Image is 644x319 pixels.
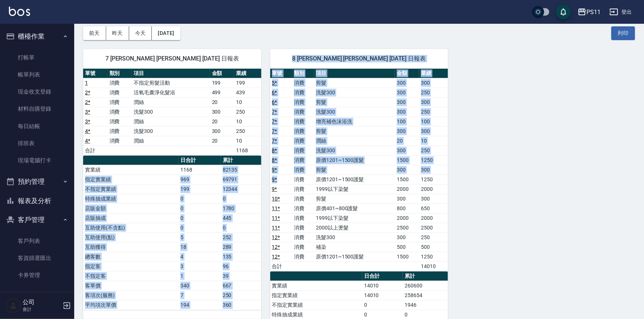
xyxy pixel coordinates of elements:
td: 洗髮300 [132,107,210,117]
th: 金額 [210,69,235,78]
h5: 公司 [23,299,61,306]
td: 20 [210,117,235,126]
td: 20 [210,97,235,107]
td: 300 [419,165,448,175]
button: 預約管理 [3,172,71,191]
td: 10 [234,136,261,146]
td: 7 [179,290,220,300]
th: 日合計 [179,156,220,165]
th: 金額 [395,69,419,78]
td: 69791 [221,175,261,184]
td: 18 [179,242,220,252]
td: 消費 [292,223,314,232]
td: 剪髮 [314,97,395,107]
td: 消費 [108,107,132,117]
td: 10 [234,97,261,107]
td: 300 [395,126,419,136]
td: 實業績 [83,165,179,175]
td: 消費 [292,126,314,136]
td: 300 [395,165,419,175]
td: 1999以下染髮 [314,184,395,194]
img: Person [6,298,21,313]
button: 昨天 [106,26,129,40]
td: 潤絲 [314,136,395,146]
td: 消費 [292,107,314,117]
td: 消費 [292,175,314,184]
td: 原價1201~1500護髮 [314,175,395,184]
td: 82135 [221,165,261,175]
td: 1168 [179,165,220,175]
td: 潤絲 [132,117,210,126]
span: 7 [PERSON_NAME] [PERSON_NAME] [DATE] 日報表 [92,55,252,62]
td: 剪髮 [314,78,395,88]
th: 項目 [132,69,210,78]
td: 消費 [292,97,314,107]
a: 材料自購登錄 [3,100,71,117]
td: 1250 [419,175,448,184]
td: 300 [395,78,419,88]
td: 消費 [292,155,314,165]
td: 剪髮 [314,194,395,204]
a: 1 [85,80,88,86]
p: 會計 [23,306,61,313]
td: 252 [221,232,261,242]
td: 2500 [395,223,419,232]
td: 消費 [292,165,314,175]
td: 3 [179,261,220,271]
td: 250 [419,88,448,97]
td: 14010 [362,281,403,290]
th: 業績 [419,69,448,78]
td: 消費 [292,88,314,97]
td: 1946 [403,300,448,310]
button: [DATE] [152,26,180,40]
td: 199 [210,78,235,88]
td: 消費 [292,252,314,261]
td: 300 [210,107,235,117]
td: 洗髮300 [314,146,395,155]
td: 消費 [292,78,314,88]
td: 1500 [395,175,419,184]
th: 累計 [221,156,261,165]
td: 2000 [395,213,419,223]
td: 1 [179,271,220,281]
th: 類別 [108,69,132,78]
button: 列印 [611,26,635,40]
td: 250 [221,290,261,300]
td: 800 [395,204,419,213]
td: 剪髮 [314,126,395,136]
td: 14010 [362,290,403,300]
td: 1999以下染髮 [314,213,395,223]
td: 不指定客 [83,271,179,281]
td: 2000 [419,184,448,194]
button: save [556,4,571,19]
td: 300 [395,146,419,155]
td: 實業績 [270,281,362,290]
a: 打帳單 [3,49,71,66]
button: 登出 [607,5,635,19]
td: 互助使用(不含點) [83,223,179,232]
button: 報表及分析 [3,191,71,211]
th: 單號 [83,69,108,78]
td: 10 [419,136,448,146]
td: 300 [419,194,448,204]
a: 每日結帳 [3,118,71,135]
td: 剪髮 [314,165,395,175]
td: 消費 [292,194,314,204]
td: 194 [179,300,220,310]
td: 1250 [419,252,448,261]
td: 300 [419,126,448,136]
td: 0 [221,223,261,232]
td: 5 [179,232,220,242]
td: 20 [395,136,419,146]
td: 39 [221,271,261,281]
td: 活氧毛囊淨化髮浴 [132,88,210,97]
td: 消費 [292,204,314,213]
th: 項目 [314,69,395,78]
td: 0 [179,194,220,204]
td: 500 [419,242,448,252]
td: 260600 [403,281,448,290]
a: 卡券管理 [3,267,71,284]
td: 650 [419,204,448,213]
td: 300 [419,97,448,107]
th: 累計 [403,271,448,281]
